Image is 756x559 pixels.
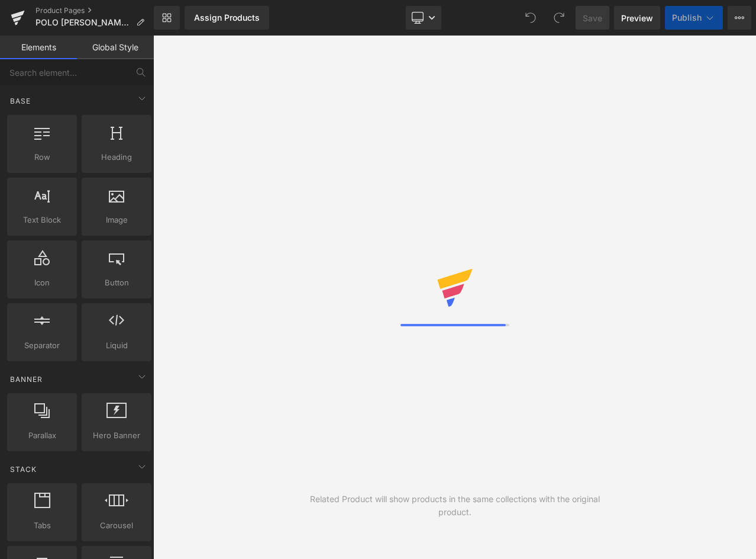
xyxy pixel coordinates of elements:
[194,13,260,23] div: Assign Products
[85,519,148,532] span: Carousel
[11,277,73,289] span: Icon
[583,12,602,24] span: Save
[672,13,702,23] span: Publish
[77,36,154,59] a: Global Style
[9,374,44,385] span: Banner
[11,214,73,226] span: Text Block
[85,339,148,352] span: Liquid
[85,429,148,442] span: Hero Banner
[519,6,542,30] button: Undo
[11,151,73,163] span: Row
[11,519,73,532] span: Tabs
[154,6,180,30] a: New Library
[621,12,653,24] span: Preview
[547,6,571,30] button: Redo
[728,6,751,30] button: More
[85,214,148,226] span: Image
[9,464,38,475] span: Stack
[85,277,148,289] span: Button
[35,6,154,15] a: Product Pages
[9,95,32,107] span: Base
[665,6,723,30] button: Publish
[11,429,73,442] span: Parallax
[85,151,148,163] span: Heading
[304,493,606,519] div: Related Product will show products in the same collections with the original product.
[35,18,131,27] span: POLO [PERSON_NAME] V3
[614,6,660,30] a: Preview
[11,339,73,352] span: Separator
